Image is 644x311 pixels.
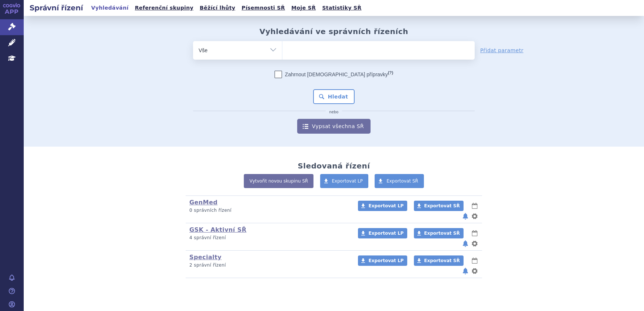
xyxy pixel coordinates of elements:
[189,254,222,261] a: Specialty
[462,239,469,248] button: notifikace
[332,178,363,184] span: Exportovat LP
[24,3,89,13] h2: Správní řízení
[462,267,469,275] button: notifikace
[471,212,478,221] button: nastavení
[89,3,131,13] a: Vyhledávání
[358,228,407,238] a: Exportovat LP
[259,27,408,36] h2: Vyhledávání ve správních řízeních
[471,256,478,265] button: lhůty
[368,258,404,263] span: Exportovat LP
[133,3,196,13] a: Referenční skupiny
[414,255,464,266] a: Exportovat SŘ
[298,161,370,170] h2: Sledovaná řízení
[471,229,478,238] button: lhůty
[239,3,287,13] a: Písemnosti SŘ
[244,174,313,188] a: Vytvořit novou skupinu SŘ
[480,47,524,54] a: Přidat parametr
[424,231,460,236] span: Exportovat SŘ
[297,119,371,134] a: Vypsat všechna SŘ
[388,70,393,75] abbr: (?)
[462,212,469,221] button: notifikace
[289,3,318,13] a: Moje SŘ
[414,201,464,211] a: Exportovat SŘ
[471,267,478,275] button: nastavení
[358,255,407,266] a: Exportovat LP
[320,174,369,188] a: Exportovat LP
[471,201,478,210] button: lhůty
[197,3,238,13] a: Běžící lhůty
[189,235,348,241] p: 4 správní řízení
[189,199,218,206] a: GenMed
[375,174,424,188] a: Exportovat SŘ
[189,226,246,233] a: GSK - Aktivní SŘ
[358,201,407,211] a: Exportovat LP
[368,203,404,208] span: Exportovat LP
[326,110,342,114] i: nebo
[471,239,478,248] button: nastavení
[386,178,418,184] span: Exportovat SŘ
[313,89,355,104] button: Hledat
[275,71,393,78] label: Zahrnout [DEMOGRAPHIC_DATA] přípravky
[189,262,348,268] p: 2 správní řízení
[424,203,460,208] span: Exportovat SŘ
[424,258,460,263] span: Exportovat SŘ
[189,207,348,214] p: 0 správních řízení
[414,228,464,238] a: Exportovat SŘ
[368,231,404,236] span: Exportovat LP
[320,3,364,13] a: Statistiky SŘ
